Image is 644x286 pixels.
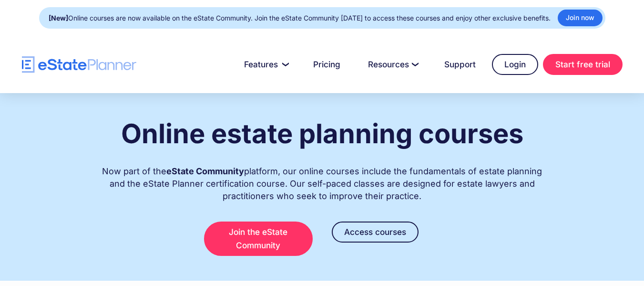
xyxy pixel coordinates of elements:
[543,54,623,75] a: Start free trial
[433,55,487,74] a: Support
[204,222,313,256] a: Join the eState Community
[98,156,546,202] div: Now part of the platform, our online courses include the fundamentals of estate planning and the ...
[332,222,419,243] a: Access courses
[357,55,428,74] a: Resources
[49,14,68,22] strong: [New]
[233,55,297,74] a: Features
[22,56,136,73] a: home
[302,55,352,74] a: Pricing
[492,54,538,75] a: Login
[49,11,551,25] div: Online courses are now available on the eState Community. Join the eState Community [DATE] to acc...
[166,166,244,176] strong: eState Community
[121,119,523,148] h1: Online estate planning courses
[558,10,603,26] a: Join now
